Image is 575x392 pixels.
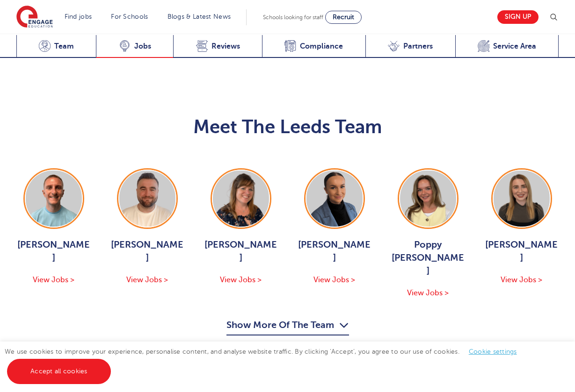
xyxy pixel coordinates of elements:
a: Jobs [96,35,173,58]
img: Holly Johnson [306,171,363,227]
a: Cookie settings [469,348,517,355]
span: Jobs [134,42,151,51]
span: View Jobs > [220,276,262,284]
a: Blogs & Latest News [167,13,231,20]
img: Engage Education [16,6,53,29]
button: Show More Of The Team [226,318,349,335]
a: [PERSON_NAME] View Jobs > [204,168,278,286]
a: Compliance [262,35,365,58]
a: Team [16,35,96,58]
a: [PERSON_NAME] View Jobs > [16,168,91,286]
span: [PERSON_NAME] [204,238,278,264]
a: Sign up [497,10,539,24]
span: View Jobs > [313,276,355,284]
span: Partners [403,42,433,51]
img: Joanne Wright [213,171,269,227]
a: Poppy [PERSON_NAME] View Jobs > [391,168,466,299]
a: Recruit [325,11,362,24]
span: View Jobs > [501,276,542,284]
span: Reviews [211,42,240,51]
a: [PERSON_NAME] View Jobs > [110,168,185,286]
span: Schools looking for staff [263,14,323,21]
a: For Schools [111,13,148,20]
span: [PERSON_NAME] [484,238,559,264]
span: Team [54,42,74,51]
a: Find jobs [65,13,92,20]
a: Accept all cookies [7,359,111,384]
a: [PERSON_NAME] View Jobs > [297,168,372,286]
span: Compliance [300,42,343,51]
span: [PERSON_NAME] [297,238,372,264]
span: We use cookies to improve your experience, personalise content, and analyse website traffic. By c... [5,348,526,375]
img: Chris Rushton [119,171,175,227]
span: Service Area [493,42,536,51]
span: View Jobs > [126,276,168,284]
img: Poppy Burnside [400,171,456,227]
a: Service Area [455,35,559,58]
img: George Dignam [26,171,82,227]
span: View Jobs > [407,289,449,297]
img: Layla McCosker [494,171,550,227]
span: [PERSON_NAME] [16,238,91,264]
a: Reviews [173,35,262,58]
span: Recruit [333,14,354,21]
a: [PERSON_NAME] View Jobs > [484,168,559,286]
span: Poppy [PERSON_NAME] [391,238,466,278]
span: [PERSON_NAME] [110,238,185,264]
a: Partners [365,35,455,58]
h2: Meet The Leeds Team [16,116,559,138]
span: View Jobs > [33,276,74,284]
